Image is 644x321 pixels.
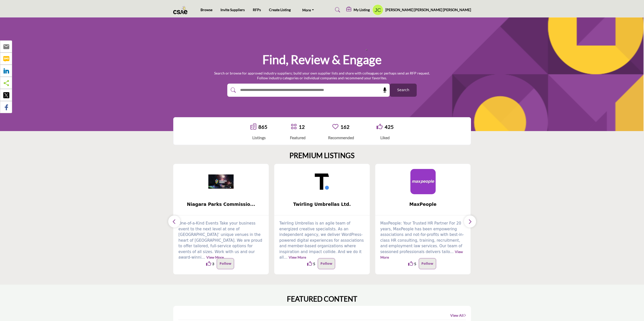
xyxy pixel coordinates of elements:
[330,6,343,14] a: Search
[274,198,370,211] a: Twirling Umbrellas Ltd.
[332,124,338,130] a: Go to Recommended
[258,124,267,130] a: 865
[410,169,436,194] img: MaxPeople
[250,135,267,141] div: Listings
[450,250,454,254] span: ...
[253,8,261,12] a: RFPs
[206,255,224,259] a: View More
[289,151,355,160] h2: PREMIUM LISTINGS
[178,220,264,260] p: One-of-a-Kind Events Take your business event to the next level at one of [GEOGRAPHIC_DATA]’ uniq...
[385,124,394,130] a: 425
[380,220,466,260] p: MaxPeople: Your Trusted HR Partner For 20 years, MaxPeople has been empowering associations and n...
[291,124,297,130] a: Go to Featured
[380,250,463,260] a: View More
[282,201,362,208] span: Twirling Umbrellas Ltd.
[397,87,409,93] span: Search
[220,8,245,12] a: Invite Suppliers
[346,7,370,13] div: My Listing
[383,201,463,208] span: MaxPeople
[212,261,214,266] span: 3
[289,255,306,259] a: View More
[414,261,416,266] span: 5
[340,124,350,130] a: 162
[282,198,362,211] b: Twirling Umbrellas Ltd.
[181,198,261,211] b: Niagara Parks Commission
[377,124,383,130] i: Go to Liked
[219,261,231,267] p: Follow
[202,255,205,260] span: ...
[290,135,306,141] div: Featured
[377,135,394,141] div: Liked
[262,52,382,67] h1: Find, Review & Engage
[173,6,190,14] img: Site Logo
[269,8,291,12] a: Create Listing
[385,7,471,12] h5: [PERSON_NAME] [PERSON_NAME] [PERSON_NAME]
[299,6,317,13] a: More
[299,124,305,130] a: 12
[450,313,466,318] a: View All
[422,261,433,267] p: Follow
[309,169,335,194] img: Twirling Umbrellas Ltd.
[208,169,234,194] img: Niagara Parks Commission
[201,8,212,12] a: Browse
[313,261,315,266] span: 5
[390,84,417,97] button: Search
[354,8,370,12] h5: My Listing
[181,201,261,208] span: Niagara Parks Commissio...
[328,135,354,141] div: Recommended
[287,295,357,303] h2: FEATURED CONTENT
[383,198,463,211] b: MaxPeople
[372,4,383,15] button: Show hide supplier dropdown
[320,261,332,267] p: Follow
[217,258,234,269] button: Follow
[375,198,471,211] a: MaxPeople
[419,258,436,269] button: Follow
[214,71,430,81] p: Search or browse for approved industry suppliers; build your own supplier lists and share with co...
[318,258,335,269] button: Follow
[279,220,365,260] p: Twirling Umbrellas is an agile team of energized creative specialists. As an independent agency, ...
[284,255,287,260] span: ...
[173,198,269,211] a: Niagara Parks Commissio...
